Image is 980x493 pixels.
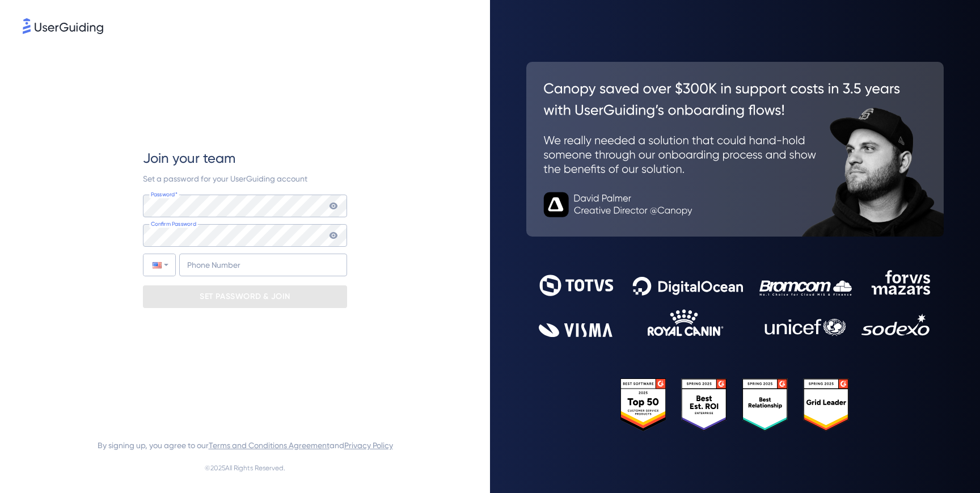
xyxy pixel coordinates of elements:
[209,441,330,450] a: Terms and Conditions Agreement
[200,288,290,306] p: SET PASSWORD & JOIN
[179,254,347,276] input: Phone Number
[539,270,931,337] img: 9302ce2ac39453076f5bc0f2f2ca889b.svg
[98,439,393,452] span: By signing up, you agree to our and
[143,254,175,276] div: United States: + 1
[344,441,393,450] a: Privacy Policy
[526,62,944,237] img: 26c0aa7c25a843aed4baddd2b5e0fa68.svg
[620,378,850,431] img: 25303e33045975176eb484905ab012ff.svg
[205,461,285,475] span: © 2025 All Rights Reserved.
[143,149,235,167] span: Join your team
[143,174,307,183] span: Set a password for your UserGuiding account
[23,18,103,34] img: 8faab4ba6bc7696a72372aa768b0286c.svg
